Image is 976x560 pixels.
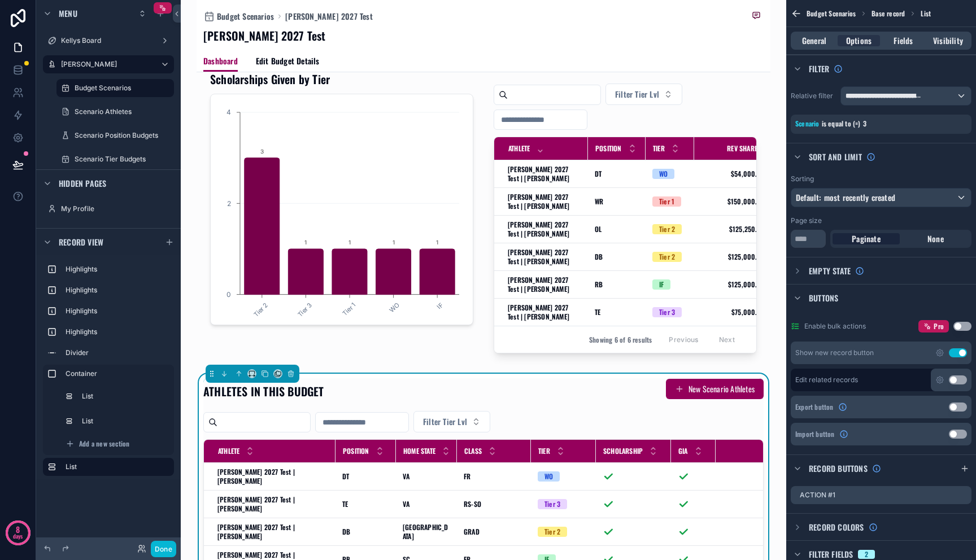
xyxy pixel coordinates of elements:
a: [PERSON_NAME] 2027 Test | [PERSON_NAME] [217,467,329,485]
span: is equal to (=) [822,119,861,128]
span: Menu [59,8,77,19]
a: DB [342,527,389,536]
span: Budget Scenarios [807,9,856,18]
span: Athlete [218,447,239,456]
span: Scenario [795,119,820,128]
span: Buttons [809,292,838,304]
span: Empty state [809,265,851,277]
span: DB [342,527,350,536]
span: List [921,9,931,18]
a: Kellys Board [43,32,174,50]
span: Showing 6 of 6 results [589,335,652,344]
div: WO [544,471,553,482]
span: Sort And Limit [809,151,862,163]
a: VA [403,472,450,481]
span: TE [342,500,348,509]
span: Rev Share [727,144,757,153]
span: Tier [653,144,665,153]
button: Done [151,541,176,557]
label: Divider [66,348,169,357]
span: 3 [863,119,866,128]
span: Paginate [852,233,881,244]
label: Highlights [66,265,169,274]
a: Dashboard [203,51,238,72]
p: 8 [16,524,20,535]
label: Container [66,369,169,378]
a: [PERSON_NAME] 2027 Test | [PERSON_NAME] [217,523,329,541]
span: Default: most recently created [796,191,895,203]
span: Record buttons [809,463,868,474]
a: $75,000.00 [722,500,810,509]
a: $125,000.00 [722,527,810,536]
p: days [13,528,23,544]
span: General [802,35,826,46]
a: Tier 2 [538,527,589,537]
span: Position [343,447,369,456]
a: Scenario Tier Budgets [56,150,174,168]
label: Action #1 [800,491,835,500]
span: Base record [872,9,905,18]
label: Edit related records [795,375,858,384]
span: Home State [403,447,435,456]
span: VA [403,500,409,509]
a: My Profile [43,200,174,218]
div: Tier 2 [544,527,560,537]
span: Export button [795,403,834,412]
span: Tier [538,447,550,456]
span: Record view [59,237,103,248]
label: Relative filter [791,91,836,100]
div: Tier 3 [544,499,560,509]
span: Import button [795,430,835,439]
span: GRAD [464,527,480,536]
a: [PERSON_NAME] 2027 Test | [PERSON_NAME] [217,495,329,513]
span: GIA [678,447,688,456]
a: [PERSON_NAME] [43,55,174,73]
a: Edit Budget Details [256,51,320,73]
span: Scholarship [603,447,643,456]
h1: [PERSON_NAME] 2027 Test [203,28,326,43]
label: Scenario Tier Budgets [75,155,172,164]
button: Select Button [413,411,490,432]
label: Scenario Athletes [75,107,172,116]
a: RS-SO [464,500,524,509]
div: scrollable content [36,255,181,479]
span: Visibility [933,35,963,46]
span: Filter Tier Lvl [423,416,467,427]
a: $54,000.00 [722,472,810,481]
label: List [66,462,165,471]
span: Add a new section [79,439,129,448]
span: Dashboard [203,55,238,67]
a: DT [342,472,389,481]
span: FR [464,472,470,481]
label: Budget Scenarios [75,84,167,93]
label: Highlights [66,327,169,336]
label: List [82,392,167,401]
span: Position [595,144,622,153]
span: Options [846,35,872,46]
div: Show new record button [795,348,874,357]
label: Enable bulk actions [804,322,866,331]
span: Athlete [508,144,530,153]
a: VA [403,500,450,509]
a: Scenario Position Budgets [56,126,174,145]
a: Budget Scenarios [56,79,174,97]
label: Page size [791,216,822,225]
span: Record colors [809,522,864,533]
h1: ATHLETES IN THIS BUDGET [203,383,324,399]
span: None [927,233,944,244]
a: New Scenario Athletes [666,379,764,399]
label: Sorting [791,174,814,183]
span: Budget Scenarios [217,11,274,22]
a: [GEOGRAPHIC_DATA] [403,523,450,541]
span: Class [464,447,482,456]
label: List [82,417,167,426]
a: GRAD [464,527,524,536]
label: [PERSON_NAME] [61,60,151,69]
a: Tier 3 [538,499,589,509]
